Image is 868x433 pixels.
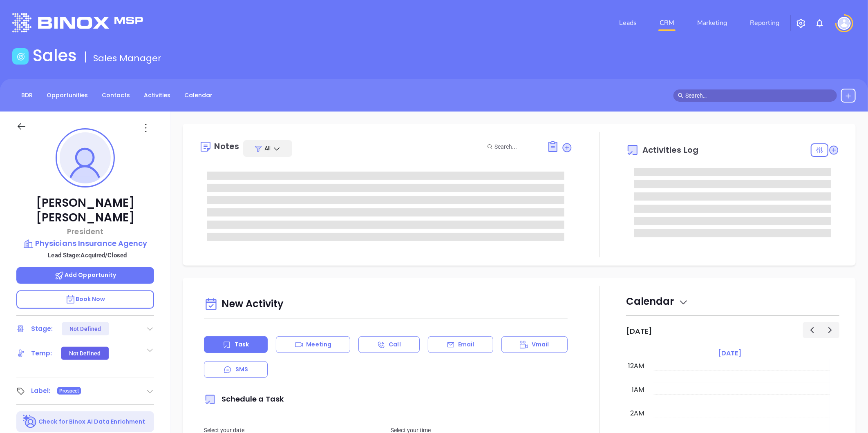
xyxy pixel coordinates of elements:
h1: Sales [33,46,77,65]
span: Calendar [626,295,689,308]
a: Physicians Insurance Agency [16,238,154,249]
img: user [838,17,851,30]
div: New Activity [204,294,568,315]
p: Meeting [306,340,331,349]
img: iconSetting [796,18,806,28]
p: Vmail [532,340,549,349]
span: search [678,93,684,98]
a: Reporting [747,15,783,31]
p: SMS [235,365,248,374]
a: Opportunities [42,89,93,102]
img: Ai-Enrich-DaqCidB-.svg [23,415,37,429]
button: Next day [821,322,839,337]
button: Previous day [803,322,821,337]
img: logo [12,13,143,32]
p: Task [235,340,249,349]
a: CRM [656,15,678,31]
div: 12am [626,361,646,371]
h2: [DATE] [626,327,652,336]
span: Book Now [65,295,105,303]
div: Stage: [31,323,53,335]
span: Schedule a Task [204,394,284,404]
div: 1am [630,385,646,395]
input: Search… [685,91,832,100]
a: BDR [16,89,38,102]
div: Temp: [31,347,52,359]
p: Lead Stage: Acquired/Closed [20,250,154,261]
div: Not Defined [69,322,101,335]
a: Marketing [694,15,730,31]
div: Not Defined [69,347,101,360]
p: President [16,226,154,237]
p: Check for Binox AI Data Enrichment [38,417,145,426]
a: Contacts [97,89,135,102]
span: Add Opportunity [54,271,116,279]
div: Notes [214,142,239,150]
span: Prospect [59,386,79,395]
div: 2am [629,408,646,418]
p: [PERSON_NAME] [PERSON_NAME] [16,196,154,225]
a: Activities [139,89,175,102]
input: Search... [494,142,538,151]
p: Email [458,340,474,349]
span: Sales Manager [93,52,161,65]
a: Calendar [179,89,217,102]
span: All [264,144,271,152]
a: Leads [616,15,640,31]
a: [DATE] [716,348,743,359]
img: profile-user [60,132,111,183]
div: Label: [31,385,51,397]
span: Activities Log [642,146,698,154]
p: Call [389,340,400,349]
img: iconNotification [815,18,825,28]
